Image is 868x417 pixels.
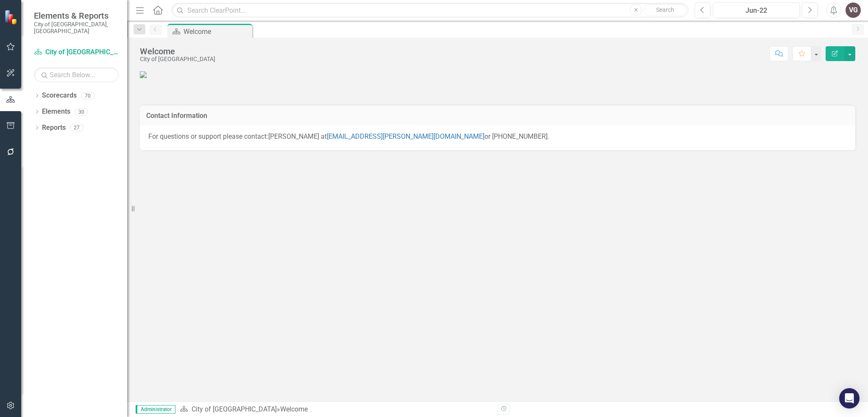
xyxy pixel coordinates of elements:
[4,10,19,25] img: ClearPoint Strategy
[42,91,77,101] a: Scorecards
[716,6,797,16] div: Jun-22
[140,71,147,78] img: Strategic%20Priorities_FINAL%20June%2016%20-%20Page%201.jpg
[136,405,175,414] span: Administrator
[42,107,70,117] a: Elements
[70,124,83,132] div: 27
[192,405,277,413] a: City of [GEOGRAPHIC_DATA]
[268,132,549,140] span: [PERSON_NAME] at or [PHONE_NUMBER].
[172,3,688,18] input: Search ClearPoint...
[846,3,861,18] button: VG
[146,112,849,120] h3: Contact Information
[42,123,66,133] a: Reports
[656,6,674,13] span: Search
[34,21,119,35] small: City of [GEOGRAPHIC_DATA], [GEOGRAPHIC_DATA]
[148,132,847,142] p: For questions or support please contact:
[180,405,491,414] div: »
[327,132,484,140] a: [EMAIL_ADDRESS][PERSON_NAME][DOMAIN_NAME]
[140,47,215,56] div: Welcome
[184,26,250,37] div: Welcome
[644,4,686,16] button: Search
[140,56,215,62] div: City of [GEOGRAPHIC_DATA]
[75,108,88,115] div: 30
[81,92,95,99] div: 70
[34,48,119,57] a: City of [GEOGRAPHIC_DATA]
[839,388,860,409] div: Open Intercom Messenger
[280,405,308,413] div: Welcome
[34,11,119,21] span: Elements & Reports
[34,67,119,82] input: Search Below...
[713,3,800,18] button: Jun-22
